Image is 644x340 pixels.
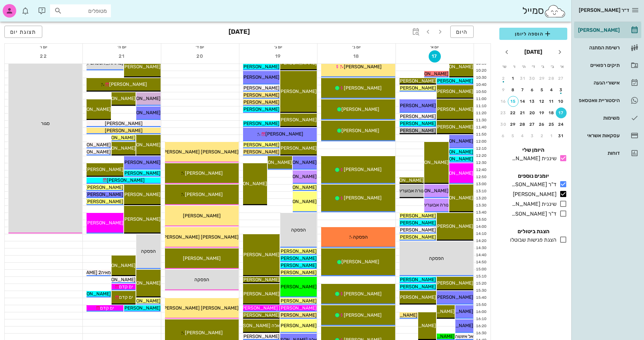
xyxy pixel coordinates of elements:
[522,4,566,18] div: סמייל
[556,133,567,138] div: 31
[536,107,547,118] button: 19
[536,119,547,130] button: 26
[398,220,436,226] span: [PERSON_NAME]
[498,99,509,104] div: 16
[344,312,382,318] span: [PERSON_NAME]
[510,190,556,198] div: [PERSON_NAME]
[508,107,519,118] button: 22
[546,76,557,81] div: 28
[38,50,50,63] button: 22
[183,213,221,219] span: [PERSON_NAME]
[423,202,449,208] span: נורה אבועריה
[517,107,528,118] button: 21
[123,170,161,176] span: [PERSON_NAME]
[123,64,161,70] span: [PERSON_NAME]
[474,196,488,201] div: 13:20
[544,4,566,18] img: SmileCloud logo
[536,84,547,95] button: 5
[527,76,538,81] div: 30
[517,119,528,130] button: 28
[341,128,379,133] span: [PERSON_NAME]
[474,210,488,216] div: 13:40
[548,61,557,72] th: ב׳
[499,28,567,40] button: הוספה ליומן
[498,76,509,81] div: 2
[508,122,519,127] div: 29
[499,146,567,154] h4: היומן שלי
[341,259,379,265] span: [PERSON_NAME]
[73,106,111,112] span: [PERSON_NAME]
[536,111,547,115] div: 19
[474,316,488,322] div: 16:10
[398,85,436,91] span: [PERSON_NAME]
[577,150,620,156] div: דוחות
[474,302,488,308] div: 15:50
[279,174,317,179] span: [PERSON_NAME]
[474,203,488,209] div: 13:30
[536,88,547,92] div: 5
[398,121,436,126] span: [PERSON_NAME]
[123,142,161,148] span: [PERSON_NAME]
[474,267,488,272] div: 15:00
[162,149,239,155] span: [PERSON_NAME] [PERSON_NAME]
[508,96,519,107] button: 15
[265,131,303,137] span: [PERSON_NAME]
[474,82,488,88] div: 10:40
[98,135,136,141] span: [PERSON_NAME]
[474,309,488,315] div: 16:00
[272,53,284,59] span: 19
[474,295,488,301] div: 15:40
[474,125,488,130] div: 11:40
[574,22,641,38] a: [PERSON_NAME]
[279,248,317,254] span: [PERSON_NAME]
[435,149,473,155] span: [PERSON_NAME]
[527,122,538,127] div: 27
[119,284,133,290] span: ים קדם
[398,277,436,283] span: [PERSON_NAME]
[546,84,557,95] button: 4
[498,122,509,127] div: 30
[546,111,557,115] div: 18
[527,119,538,130] button: 27
[344,85,382,91] span: [PERSON_NAME]
[527,73,538,84] button: 30
[38,53,50,59] span: 22
[509,61,518,72] th: ו׳
[507,236,556,244] div: הצגת פגישות שבוטלו
[536,130,547,141] button: 2
[574,40,641,56] a: רשימת המתנה
[254,160,292,165] span: [PERSON_NAME]
[474,217,488,223] div: 13:50
[398,188,424,194] span: נורה אבועריה
[183,256,221,261] span: [PERSON_NAME]
[517,76,528,81] div: 31
[242,121,280,126] span: [PERSON_NAME]
[123,216,161,222] span: [PERSON_NAME]
[161,44,239,50] div: יום ד׳
[474,153,488,159] div: 12:20
[456,29,468,35] span: היום
[279,185,317,190] span: [PERSON_NAME]
[242,291,280,297] span: [PERSON_NAME]
[344,167,382,172] span: [PERSON_NAME]
[498,84,509,95] button: 9
[517,96,528,107] button: 14
[474,111,488,116] div: 11:20
[498,88,509,92] div: 9
[474,96,488,102] div: 11:00
[517,84,528,95] button: 7
[546,133,557,138] div: 1
[509,180,556,189] div: ד"ר [PERSON_NAME]
[279,323,317,329] span: [PERSON_NAME]
[162,305,239,311] span: [PERSON_NAME] [PERSON_NAME]
[185,192,223,197] span: [PERSON_NAME]
[517,122,528,127] div: 28
[527,133,538,138] div: 3
[498,111,509,115] div: 23
[411,188,449,194] span: [PERSON_NAME]
[474,224,488,230] div: 14:00
[119,294,133,300] span: ים קדם
[429,50,441,63] button: 17
[539,61,547,72] th: ג׳
[398,103,436,108] span: [PERSON_NAME]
